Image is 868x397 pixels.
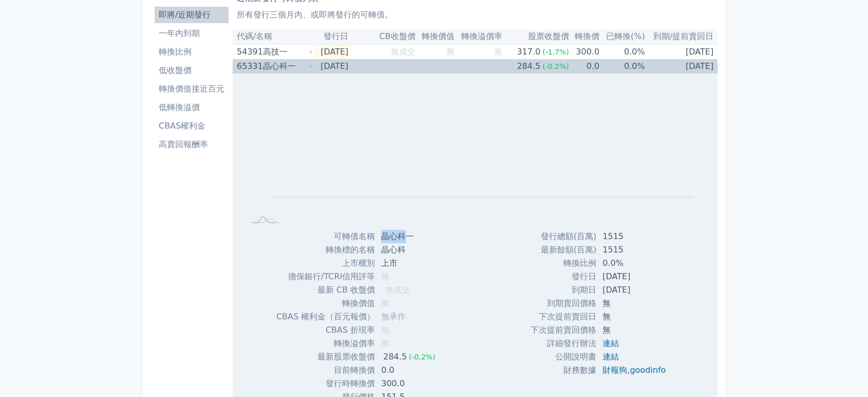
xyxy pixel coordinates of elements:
[237,59,260,74] div: 65331
[381,298,389,308] span: 無
[155,9,229,21] li: 即將/近期發行
[602,352,619,362] a: 連結
[391,47,416,57] span: 無成交
[515,59,542,74] div: 284.5
[596,257,674,270] td: 0.0%
[630,365,666,375] a: goodinfo
[531,350,596,364] td: 公開說明書
[155,101,229,114] li: 低轉換溢價
[155,7,229,23] a: 即將/近期發行
[531,364,596,377] td: 財務數據
[645,29,718,44] th: 到期/提前賣回日
[446,47,455,57] span: 無
[416,29,455,44] th: 轉換價值
[276,270,375,283] td: 擔保銀行/TCRI信用評等
[262,89,693,212] g: Chart
[381,350,409,364] div: 284.5
[276,283,375,297] td: 最新 CB 收盤價
[155,46,229,58] li: 轉換比例
[599,29,645,44] th: 已轉換(%)
[602,338,619,348] a: 連結
[596,297,674,310] td: 無
[375,243,443,257] td: 晶心科
[531,243,596,257] td: 最新餘額(百萬)
[599,59,645,74] td: 0.0%
[155,138,229,151] li: 高賣回報酬率
[263,59,310,74] div: 晶心科一
[375,364,443,377] td: 0.0
[531,310,596,323] td: 下次提前賣回日
[531,337,596,350] td: 詳細發行辦法
[276,297,375,310] td: 轉換價值
[596,270,674,283] td: [DATE]
[155,27,229,40] li: 一年內到期
[596,243,674,257] td: 1515
[596,230,674,243] td: 1515
[381,312,406,321] span: 無承作
[502,29,569,44] th: 股票收盤價
[645,59,718,74] td: [DATE]
[276,243,375,257] td: 轉換標的名稱
[314,59,352,74] td: [DATE]
[515,45,542,59] div: 317.0
[155,25,229,42] a: 一年內到期
[494,47,502,57] span: 無
[494,61,502,71] span: 無
[381,272,389,281] span: 無
[569,59,599,74] td: 0.0
[375,230,443,243] td: 晶心科一
[569,44,599,59] td: 300.0
[155,118,229,134] a: CBAS權利金
[155,62,229,79] a: 低收盤價
[409,353,436,361] span: (-0.2%)
[531,230,596,243] td: 發行總額(百萬)
[531,257,596,270] td: 轉換比例
[531,297,596,310] td: 到期賣回價格
[542,48,569,56] span: (-1.7%)
[596,323,674,337] td: 無
[542,62,569,70] span: (-0.2%)
[391,61,416,71] span: 無成交
[531,270,596,283] td: 發行日
[237,9,713,21] p: 所有發行三個月內、或即將發行的可轉債。
[375,377,443,390] td: 300.0
[599,44,645,59] td: 0.0%
[596,364,674,377] td: ,
[276,230,375,243] td: 可轉債名稱
[233,29,314,44] th: 代碼/名稱
[381,325,389,335] span: 無
[569,29,599,44] th: 轉換價
[155,99,229,116] a: 低轉換溢價
[385,285,410,295] span: 無成交
[276,350,375,364] td: 最新股票收盤價
[446,61,455,71] span: 無
[314,29,352,44] th: 發行日
[155,136,229,153] a: 高賣回報酬率
[314,44,352,59] td: [DATE]
[381,338,389,348] span: 無
[455,29,502,44] th: 轉換溢價率
[155,81,229,97] a: 轉換價值接近百元
[375,257,443,270] td: 上市
[276,377,375,390] td: 發行時轉換價
[602,365,627,375] a: 財報狗
[596,310,674,323] td: 無
[352,29,415,44] th: CB收盤價
[276,323,375,337] td: CBAS 折現率
[276,310,375,323] td: CBAS 權利金（百元報價）
[155,64,229,77] li: 低收盤價
[155,120,229,132] li: CBAS權利金
[155,44,229,60] a: 轉換比例
[155,83,229,95] li: 轉換價值接近百元
[531,323,596,337] td: 下次提前賣回價格
[596,283,674,297] td: [DATE]
[645,44,718,59] td: [DATE]
[531,283,596,297] td: 到期日
[276,337,375,350] td: 轉換溢價率
[263,45,310,59] div: 高技一
[276,364,375,377] td: 目前轉換價
[237,45,260,59] div: 54391
[276,257,375,270] td: 上市櫃別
